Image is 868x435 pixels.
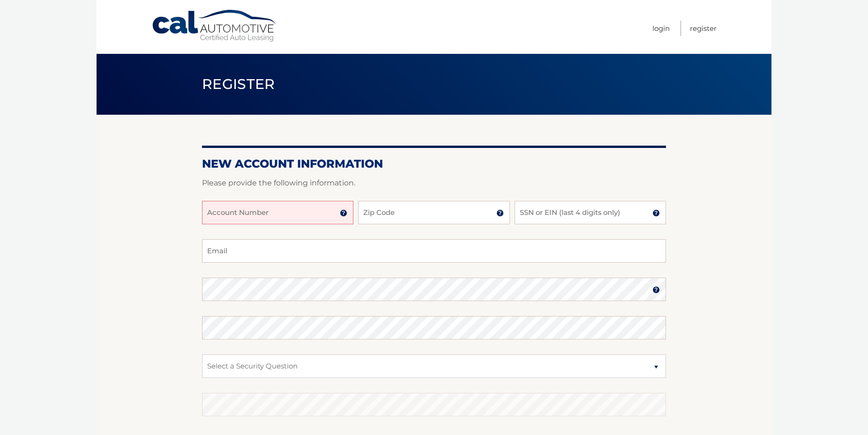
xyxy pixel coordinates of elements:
[496,209,504,217] img: tooltip.svg
[202,201,353,224] input: Account Number
[202,75,275,93] span: Register
[515,201,666,224] input: SSN or EIN (last 4 digits only)
[652,286,660,294] img: tooltip.svg
[358,201,509,224] input: Zip Code
[340,209,347,217] img: tooltip.svg
[202,177,666,190] p: Please provide the following information.
[690,21,717,36] a: Register
[151,9,278,43] a: Cal Automotive
[652,21,670,36] a: Login
[202,239,666,263] input: Email
[652,209,660,217] img: tooltip.svg
[202,157,666,171] h2: New Account Information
